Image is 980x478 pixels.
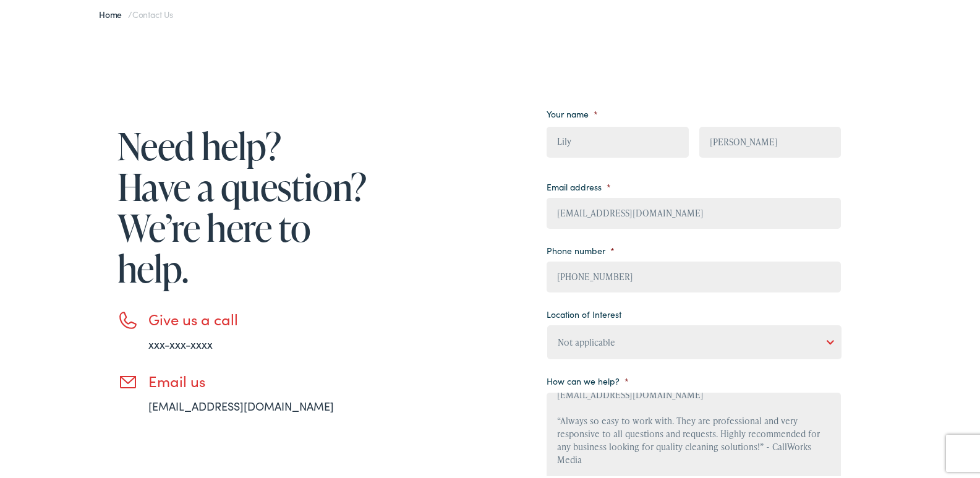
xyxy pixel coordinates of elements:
a: Home [99,6,128,18]
label: How can we help? [547,373,629,384]
label: Email address [547,179,611,190]
label: Your name [547,106,598,117]
a: xxx-xxx-xxxx [148,334,213,349]
label: Phone number [547,242,615,254]
input: Last name [699,124,841,155]
h3: Give us a call [148,308,371,326]
h3: Email us [148,370,371,388]
span: / [99,6,173,18]
span: Contact Us [132,6,173,18]
a: [EMAIL_ADDRESS][DOMAIN_NAME] [148,396,334,411]
input: example@email.com [547,195,841,226]
input: (XXX) XXX - XXXX [547,259,841,290]
input: First name [547,124,688,155]
label: Location of Interest [547,306,621,317]
h1: Need help? Have a question? We’re here to help. [117,123,371,286]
